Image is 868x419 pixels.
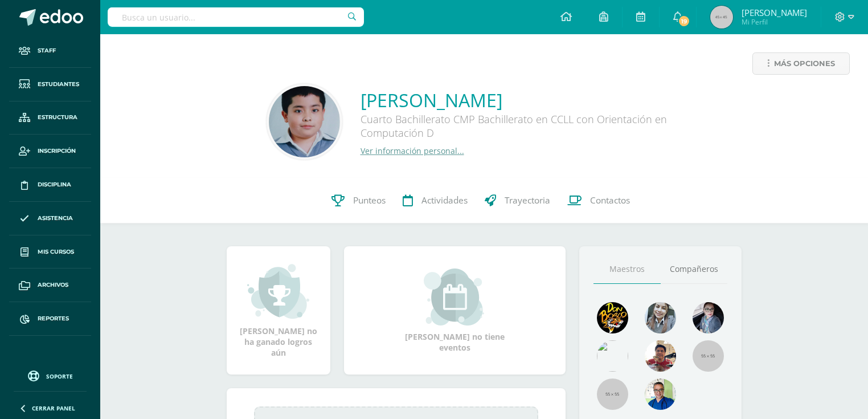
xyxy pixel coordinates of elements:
[38,46,56,55] span: Staff
[108,7,364,27] input: Busca un usuario...
[559,178,638,223] a: Contactos
[678,15,690,27] span: 19
[590,194,630,206] span: Contactos
[597,379,628,410] img: 55x55
[361,112,702,145] div: Cuarto Bachillerato CMP Bachillerato en CCLL con Orientación en Computación D
[38,147,76,156] span: Inscripción
[38,113,77,122] span: Estructura
[361,88,702,112] a: [PERSON_NAME]
[238,263,319,358] div: [PERSON_NAME] no ha ganado logros aún
[597,340,628,372] img: c25c8a4a46aeab7e345bf0f34826bacf.png
[38,180,71,189] span: Disciplina
[9,168,91,202] a: Disciplina
[353,194,386,206] span: Punteos
[38,80,79,89] span: Estudiantes
[38,280,68,290] span: Archivos
[38,314,69,323] span: Reportes
[9,302,91,336] a: Reportes
[742,7,807,18] span: [PERSON_NAME]
[752,52,850,75] a: Más opciones
[661,255,728,284] a: Compañeros
[505,194,550,206] span: Trayectoria
[9,269,91,302] a: Archivos
[476,178,559,223] a: Trayectoria
[14,368,87,383] a: Soporte
[597,302,628,333] img: 29fc2a48271e3f3676cb2cb292ff2552.png
[247,263,309,320] img: achievement_small.png
[421,194,468,206] span: Actividades
[424,269,486,326] img: event_small.png
[38,247,74,257] span: Mis cursos
[269,86,340,157] img: b4cf69202d4ee289dab15f1517476ff2.png
[9,235,91,269] a: Mis cursos
[9,101,91,135] a: Estructura
[9,135,91,168] a: Inscripción
[394,178,476,223] a: Actividades
[742,17,807,27] span: Mi Perfil
[710,6,733,29] img: 45x45
[38,214,73,223] span: Asistencia
[645,379,676,410] img: 10741f48bcca31577cbcd80b61dad2f3.png
[693,340,724,372] img: 55x55
[32,404,75,412] span: Cerrar panel
[645,302,676,333] img: 45bd7986b8947ad7e5894cbc9b781108.png
[9,202,91,235] a: Asistencia
[645,340,676,372] img: 11152eb22ca3048aebc25a5ecf6973a7.png
[774,53,835,74] span: Más opciones
[46,372,73,380] span: Soporte
[398,269,511,353] div: [PERSON_NAME] no tiene eventos
[323,178,394,223] a: Punteos
[361,145,464,156] a: Ver información personal...
[693,302,724,333] img: b8baad08a0802a54ee139394226d2cf3.png
[9,34,91,68] a: Staff
[9,68,91,101] a: Estudiantes
[593,255,661,284] a: Maestros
